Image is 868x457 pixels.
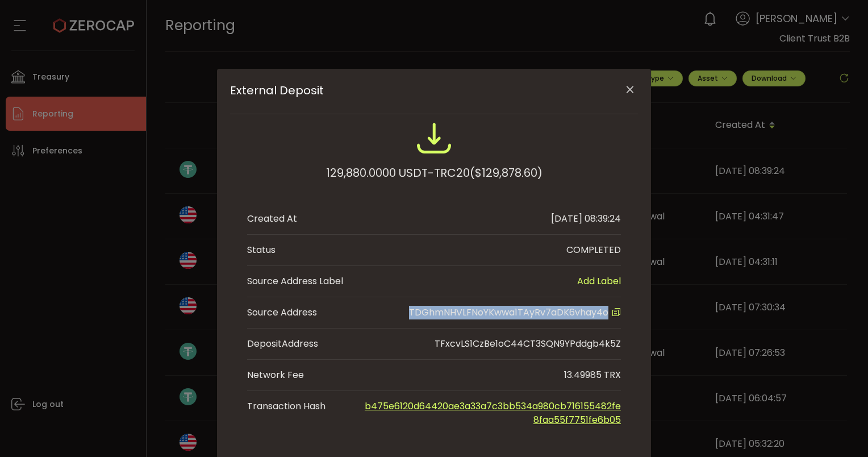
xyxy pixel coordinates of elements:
[247,368,304,382] div: Network Fee
[577,275,621,288] span: Add Label
[470,163,542,183] span: ($129,878.60)
[247,275,343,288] span: Source Address Label
[230,84,597,97] span: External Deposit
[435,337,621,351] div: TFxcvLS1CzBe1oC44CT3SQN9YPddgb4k5Z
[247,243,276,257] div: Status
[551,212,621,226] div: [DATE] 08:39:24
[566,243,621,257] div: COMPLETED
[326,163,542,183] div: 129,880.0000 USDT-TRC20
[564,368,621,382] div: 13.49985 TRX
[247,306,317,319] div: Source Address
[620,80,640,100] button: Close
[247,400,361,427] span: Transaction Hash
[365,400,621,426] a: b475e6120d64420ae3a33a7c3bb534a980cb716155482fe8faa55f7751fe6b05
[409,306,608,319] span: TDGhmNHVLFNoYKwwa1TAyRv7aDK6vhay4o
[247,212,297,226] div: Created At
[811,402,868,457] iframe: Chat Widget
[247,337,318,351] div: Address
[247,337,282,350] span: Deposit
